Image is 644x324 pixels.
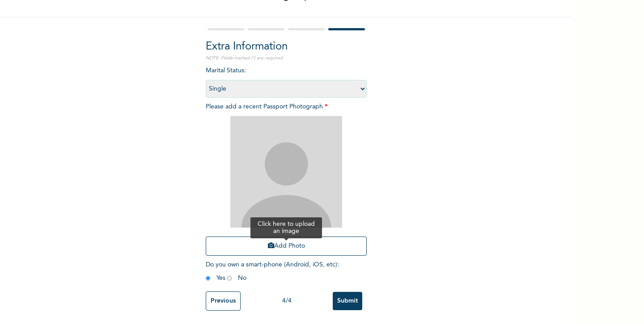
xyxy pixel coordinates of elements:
[206,104,367,260] span: Please add a recent Passport Photograph
[206,55,367,62] p: NOTE: Fields marked (*) are required
[206,262,339,281] span: Do you own a smart-phone (Android, iOS, etc) : Yes No
[206,291,241,311] input: Previous
[206,237,367,256] button: Add Photo
[241,296,333,306] div: 4 / 4
[206,39,367,55] h2: Extra Information
[333,292,362,310] input: Submit
[230,116,342,228] img: Crop
[206,67,367,92] span: Marital Status :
